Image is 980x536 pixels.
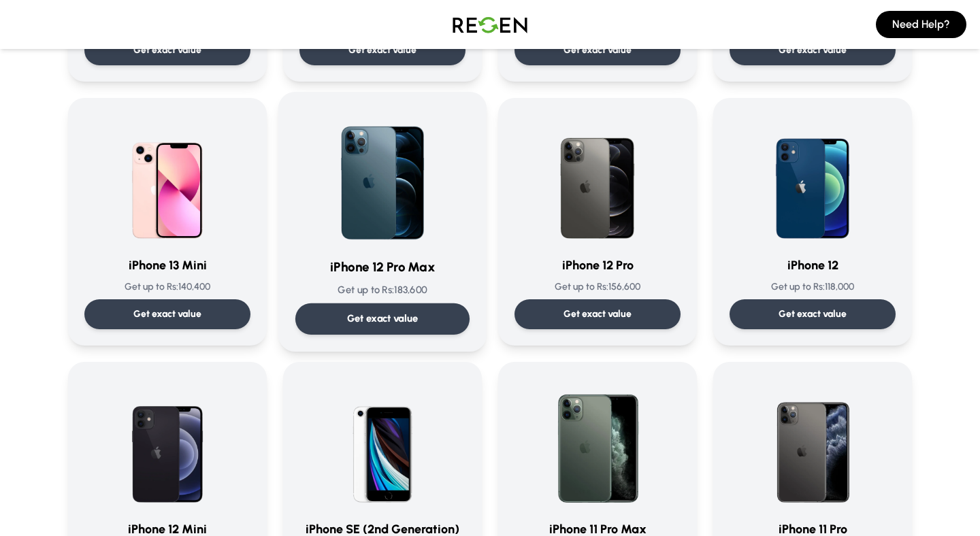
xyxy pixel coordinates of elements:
p: Get exact value [348,44,416,57]
img: iPhone 12 [747,114,878,245]
p: Get exact value [563,44,632,57]
img: iPhone 12 Mini [102,378,233,509]
p: Get exact value [133,44,201,57]
button: Need Help? [876,11,966,38]
img: iPhone 12 Pro Max [314,109,451,246]
p: Get up to Rs: 118,000 [730,280,896,294]
img: iPhone 11 Pro Max [532,378,663,509]
img: iPhone 12 Pro [532,114,663,245]
img: iPhone 13 Mini [102,114,233,245]
h3: iPhone 12 [730,256,896,275]
h3: iPhone 12 Pro Max [295,258,470,278]
img: Logo [442,5,538,44]
p: Get exact value [563,307,632,321]
p: Get up to Rs: 156,600 [514,280,681,294]
img: iPhone 11 Pro [747,378,878,509]
p: Get exact value [779,307,847,321]
img: iPhone SE (2nd Generation) [317,378,448,509]
p: Get exact value [779,44,847,57]
p: Get exact value [133,307,201,321]
p: Get exact value [347,312,419,326]
p: Get up to Rs: 140,400 [84,280,250,294]
p: Get up to Rs: 183,600 [295,283,470,297]
h3: iPhone 13 Mini [84,256,250,275]
h3: iPhone 12 Pro [514,256,681,275]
